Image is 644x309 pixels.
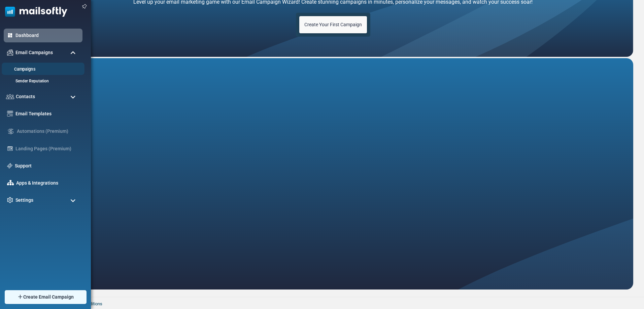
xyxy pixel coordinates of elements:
[15,32,79,39] a: Dashboard
[22,297,644,309] footer: 2025
[15,162,79,169] a: Support
[15,49,53,56] span: Email Campaigns
[7,127,14,135] img: workflow.svg
[16,93,35,100] span: Contacts
[7,49,13,55] img: campaigns-icon.png
[6,94,14,99] img: contacts-icon.svg
[16,180,79,187] a: Apps & Integrations
[15,110,79,117] a: Email Templates
[7,111,13,117] img: email-templates-icon.svg
[7,197,13,203] img: settings-icon.svg
[23,294,74,301] span: Create Email Campaign
[2,66,82,73] a: Campaigns
[7,146,13,152] img: landing_pages.svg
[7,163,12,168] img: support-icon.svg
[4,78,81,84] a: Sender Reputation
[304,22,362,27] span: Create Your First Campaign
[33,58,633,289] iframe: Customer Support AI Agent
[15,197,33,204] span: Settings
[7,32,13,38] img: dashboard-icon-active.svg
